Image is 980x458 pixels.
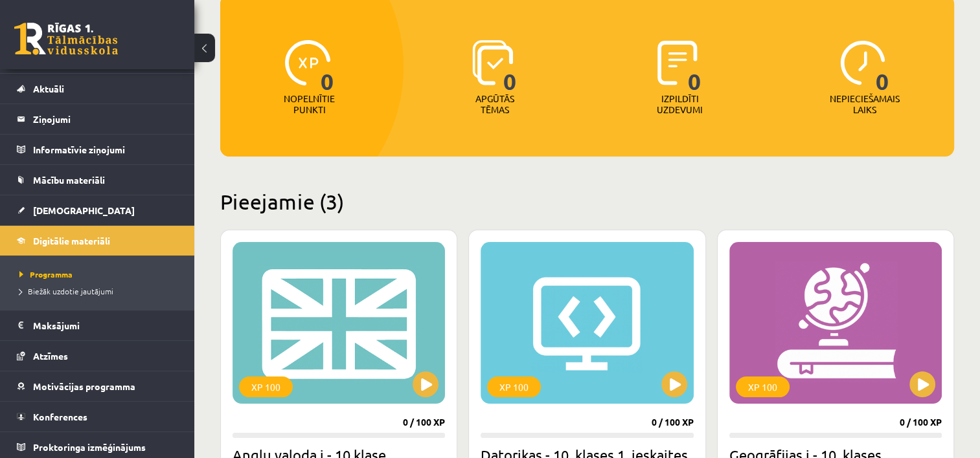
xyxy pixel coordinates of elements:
a: Motivācijas programma [17,371,178,401]
a: Konferences [17,402,178,431]
a: Mācību materiāli [17,165,178,195]
p: Nepieciešamais laiks [830,93,900,115]
a: Atzīmes [17,341,178,371]
img: icon-completed-tasks-ad58ae20a441b2904462921112bc710f1caf180af7a3daa7317a5a94f2d26646.svg [657,40,698,85]
div: XP 100 [239,376,293,397]
span: 0 [321,40,334,93]
span: Mācību materiāli [33,174,105,186]
span: 0 [876,40,889,93]
p: Apgūtās tēmas [470,93,520,115]
a: Programma [19,268,181,280]
a: Biežāk uzdotie jautājumi [19,285,181,297]
span: Biežāk uzdotie jautājumi [19,286,113,296]
legend: Ziņojumi [33,104,178,134]
a: Informatīvie ziņojumi [17,135,178,164]
span: Programma [19,269,73,279]
span: 0 [688,40,701,93]
div: XP 100 [487,376,541,397]
span: Motivācijas programma [33,380,135,392]
a: Digitālie materiāli [17,226,178,256]
span: Digitālie materiāli [33,235,110,246]
span: 0 [503,40,517,93]
img: icon-xp-0682a9bc20223a9ccc6f5883a126b849a74cddfe5390d2b41b4391c66f2066e7.svg [285,40,330,85]
p: Izpildīti uzdevumi [654,93,705,115]
span: Atzīmes [33,350,68,362]
a: Ziņojumi [17,104,178,134]
legend: Informatīvie ziņojumi [33,135,178,164]
a: Aktuāli [17,74,178,104]
a: [DEMOGRAPHIC_DATA] [17,195,178,225]
a: Maksājumi [17,311,178,340]
img: icon-clock-7be60019b62300814b6bd22b8e044499b485619524d84068768e800edab66f18.svg [840,40,885,85]
span: Proktoringa izmēģinājums [33,441,146,453]
div: XP 100 [736,376,790,397]
span: Aktuāli [33,83,64,94]
h2: Pieejamie (3) [220,189,954,214]
a: Rīgas 1. Tālmācības vidusskola [14,23,118,55]
legend: Maksājumi [33,311,178,340]
span: Konferences [33,411,87,422]
p: Nopelnītie punkti [284,93,335,115]
span: [DEMOGRAPHIC_DATA] [33,204,135,216]
img: icon-learned-topics-4a711ccc23c960034f471b6e78daf4a3bad4a20eaf4de84257b87e66633f6470.svg [472,40,513,85]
